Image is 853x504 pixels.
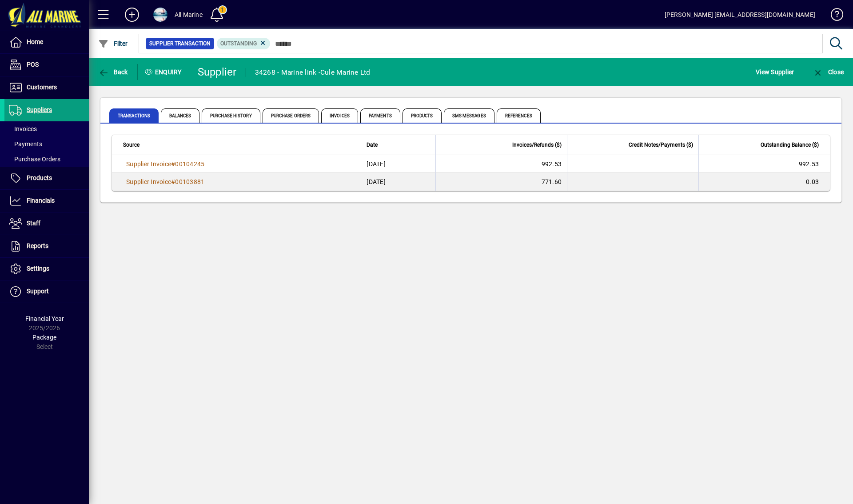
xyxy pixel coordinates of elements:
[27,197,55,204] span: Financials
[4,280,89,303] a: Support
[202,108,260,123] span: Purchase History
[435,155,567,173] td: 992.53
[9,125,37,132] span: Invoices
[27,38,43,45] span: Home
[98,40,128,47] span: Filter
[4,54,89,76] a: POS
[255,65,371,80] div: 34268 - Marine link -Cule Marine Ltd
[367,140,430,150] div: Date
[4,121,89,136] a: Invoices
[96,64,130,80] button: Back
[27,174,52,181] span: Products
[698,155,830,173] td: 992.53
[109,108,159,123] span: Transactions
[146,7,175,23] button: Profile
[665,8,815,22] div: [PERSON_NAME] [EMAIL_ADDRESS][DOMAIN_NAME]
[175,8,203,22] div: All Marine
[171,160,175,168] span: #
[629,140,693,150] span: Credit Notes/Payments ($)
[118,7,146,23] button: Add
[753,64,796,80] button: View Supplier
[803,64,853,80] app-page-header-button: Close enquiry
[444,108,494,123] span: SMS Messages
[89,64,138,80] app-page-header-button: Back
[4,31,89,53] a: Home
[123,159,207,169] a: Supplier Invoice#00104245
[98,68,128,76] span: Back
[175,178,204,185] span: 00103881
[4,235,89,257] a: Reports
[138,65,191,79] div: Enquiry
[123,140,140,150] span: Source
[25,315,64,322] span: Financial Year
[361,155,435,173] td: [DATE]
[96,36,130,52] button: Filter
[4,136,89,152] a: Payments
[497,108,541,123] span: References
[367,140,378,150] span: Date
[824,2,842,31] a: Knowledge Base
[126,160,171,168] span: Supplier Invoice
[149,39,211,48] span: Supplier Transaction
[175,160,204,168] span: 00104245
[263,108,319,123] span: Purchase Orders
[4,190,89,212] a: Financials
[810,64,846,80] button: Close
[403,108,442,123] span: Products
[161,108,199,123] span: Balances
[27,61,39,68] span: POS
[123,177,207,187] a: Supplier Invoice#00103881
[4,212,89,235] a: Staff
[813,68,844,76] span: Close
[698,173,830,191] td: 0.03
[4,76,89,99] a: Customers
[761,140,819,150] span: Outstanding Balance ($)
[4,167,89,189] a: Products
[512,140,562,150] span: Invoices/Refunds ($)
[360,108,400,123] span: Payments
[27,265,49,272] span: Settings
[32,334,56,341] span: Package
[9,156,60,163] span: Purchase Orders
[27,106,52,113] span: Suppliers
[171,178,175,185] span: #
[220,40,257,47] span: Outstanding
[126,178,171,185] span: Supplier Invoice
[27,242,48,249] span: Reports
[4,152,89,167] a: Purchase Orders
[217,38,271,49] mat-chip: Outstanding Status: Outstanding
[27,288,49,295] span: Support
[321,108,358,123] span: Invoices
[756,65,794,79] span: View Supplier
[198,65,237,79] div: Supplier
[361,173,435,191] td: [DATE]
[4,258,89,280] a: Settings
[27,220,40,227] span: Staff
[27,84,57,91] span: Customers
[435,173,567,191] td: 771.60
[9,140,42,148] span: Payments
